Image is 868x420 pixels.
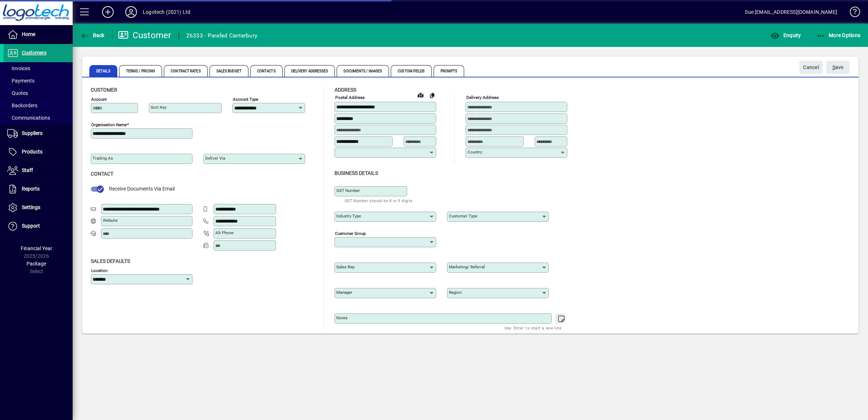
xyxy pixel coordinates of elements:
a: Home [4,25,73,44]
mat-label: Sales rep [336,264,354,269]
span: Contact [91,171,113,177]
mat-label: Notes [336,315,348,320]
button: Back [78,29,106,42]
mat-label: Trading as [93,156,113,161]
a: Knowledge Base [844,1,859,25]
a: Staff [4,161,73,180]
span: Sales defaults [91,258,130,264]
a: Settings [4,199,73,217]
a: Communications [4,112,73,124]
span: Communications [7,115,50,121]
mat-label: Sort key [151,105,166,110]
span: Documents / Images [337,65,389,77]
mat-label: Customer group [335,231,366,236]
span: Invoices [7,65,30,71]
div: Sue [EMAIL_ADDRESS][DOMAIN_NAME] [745,6,837,18]
span: Prompts [434,65,465,77]
span: Home [22,31,35,37]
app-page-header-button: Back [73,29,113,42]
mat-label: Region [449,290,462,295]
span: Backorders [7,103,37,108]
a: Payments [4,75,73,87]
span: Address [334,87,356,93]
a: Suppliers [4,124,73,143]
button: Copy to Delivery address [426,89,438,101]
div: Logotech (2021) Ltd [143,6,190,18]
mat-label: Industry type [336,213,361,219]
mat-label: Location [91,268,108,273]
a: Reports [4,180,73,198]
span: Cancel [803,61,819,73]
span: Reports [22,186,40,192]
span: Custom Fields [391,65,431,77]
mat-label: Organisation name [91,122,127,127]
span: Staff [22,167,33,173]
button: More Options [815,29,863,42]
span: Support [22,223,40,229]
mat-label: Alt Phone [215,230,234,235]
a: Invoices [4,62,73,75]
span: ave [832,61,844,73]
mat-label: Account Type [233,97,258,102]
span: Customer [91,87,117,93]
button: Add [96,5,119,19]
button: Save [826,61,849,74]
span: Sales Budget [210,65,248,77]
mat-hint: GST Number should be 8 or 9 digits [345,196,413,205]
mat-label: Deliver via [205,156,225,161]
span: Receive Documents Via Email [109,186,175,192]
mat-label: Manager [336,290,352,295]
a: Support [4,217,73,235]
a: Quotes [4,87,73,99]
div: Customer [118,29,171,41]
span: Enquiry [771,32,801,38]
a: View on map [415,89,426,101]
span: Terms / Pricing [119,65,162,77]
span: Delivery Addresses [284,65,335,77]
span: Quotes [7,90,28,96]
mat-label: Marketing/ Referral [449,264,485,269]
span: Payments [7,78,35,84]
mat-hint: Use 'Enter' to start a new line [504,324,561,332]
a: Backorders [4,99,73,112]
mat-label: Website [103,218,118,223]
span: S [832,64,835,70]
span: Details [89,65,117,77]
mat-label: Account [91,97,107,102]
span: More Options [816,32,861,38]
span: Contract Rates [164,65,207,77]
span: Customers [22,50,46,56]
span: Back [80,32,105,38]
mat-label: GST Number [336,188,360,193]
span: Suppliers [22,130,42,136]
mat-label: Country [467,149,482,155]
span: Products [22,149,42,155]
span: Business details [334,170,378,176]
span: Package [27,261,46,267]
div: 26333 - Parafed Canterbury [186,30,257,41]
button: Profile [119,5,143,19]
span: Contacts [250,65,283,77]
span: Settings [22,204,40,210]
a: Products [4,143,73,161]
mat-label: Customer type [449,213,477,219]
button: Enquiry [769,29,803,42]
span: Financial Year [21,245,52,251]
button: Cancel [799,61,823,74]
